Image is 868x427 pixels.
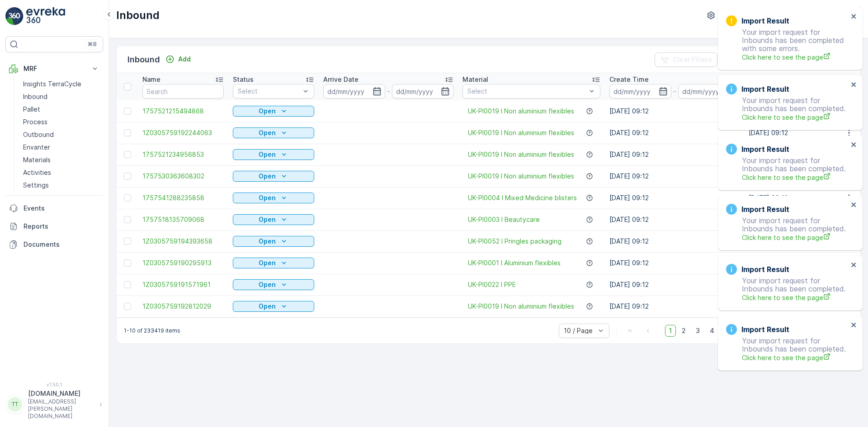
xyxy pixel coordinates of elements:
[19,116,103,128] a: Process
[124,173,131,180] div: Toggle Row Selected
[609,75,649,84] p: Create Time
[23,117,47,127] p: Process
[8,397,22,412] div: TT
[726,277,848,302] p: Your import request for Inbounds has been completed.
[142,215,224,224] span: 1757518135709068
[124,327,180,334] p: 1-10 of 233419 items
[233,279,314,290] button: Open
[323,84,385,99] input: dd/mm/yyyy
[142,84,224,99] input: Search
[851,261,857,270] button: close
[124,151,131,158] div: Toggle Row Selected
[259,215,276,224] p: Open
[24,240,99,249] p: Documents
[142,172,224,181] span: 1757530363608302
[233,236,314,247] button: Open
[726,216,848,242] p: Your import request for Inbounds has been completed.
[605,187,744,209] td: [DATE] 09:12
[233,258,314,268] button: Open
[706,325,718,337] span: 4
[23,143,50,152] p: Envanter
[678,84,740,99] input: dd/mm/yyyy
[468,193,577,202] span: UK-PI0004 I Mixed Medicine blisters
[24,222,99,231] p: Reports
[142,150,224,159] a: 1757521234956853
[142,237,224,246] span: 1Z0305759194393658
[851,201,857,210] button: close
[605,230,744,252] td: [DATE] 09:12
[142,302,224,311] a: 1Z0305759192812029
[741,264,789,275] h3: Import Result
[19,141,103,154] a: Envanter
[605,296,744,317] td: [DATE] 09:12
[468,237,561,246] span: UK-PI0052 I Pringles packaging
[24,204,99,213] p: Events
[742,353,848,362] a: Click here to see the page
[741,15,789,26] h3: Import Result
[678,325,690,337] span: 2
[233,214,314,225] button: Open
[605,274,744,296] td: [DATE] 09:12
[116,8,160,23] p: Inbound
[468,302,574,311] a: UK-PI0019 I Non aluminium flexibles
[468,107,574,116] a: UK-PI0019 I Non aluminium flexibles
[605,122,744,144] td: [DATE] 09:12
[238,87,300,96] p: Select
[23,181,49,190] p: Settings
[5,60,103,78] button: MRF
[468,215,540,224] a: UK-PI0003 I Beautycare
[741,84,789,94] h3: Import Result
[259,150,276,159] p: Open
[124,238,131,245] div: Toggle Row Selected
[178,55,191,64] p: Add
[742,52,848,62] a: Click here to see the page
[5,199,103,217] a: Events
[142,128,224,137] a: 1Z0305759192244063
[259,172,276,181] p: Open
[124,303,131,310] div: Toggle Row Selected
[23,80,81,89] p: Insights TerraCycle
[142,107,224,116] span: 1757521215494868
[259,258,276,267] p: Open
[259,302,276,311] p: Open
[5,235,103,253] a: Documents
[468,280,516,289] a: UK-PI0022 I PPE
[726,156,848,182] p: Your import request for Inbounds has been completed.
[26,7,65,25] img: logo_light-DOdMpM7g.png
[259,280,276,289] p: Open
[655,52,717,67] button: Clear Filters
[124,194,131,202] div: Toggle Row Selected
[23,168,51,177] p: Activities
[142,258,224,267] a: 1Z0305759190295913
[387,86,390,97] p: -
[742,233,848,242] a: Click here to see the page
[673,55,712,64] p: Clear Filters
[673,86,676,97] p: -
[28,389,95,398] p: [DOMAIN_NAME]
[605,165,744,187] td: [DATE] 09:12
[392,84,454,99] input: dd/mm/yyyy
[124,281,131,288] div: Toggle Row Selected
[142,280,224,289] span: 1Z0305759191571961
[605,100,744,122] td: [DATE] 09:12
[468,258,561,267] a: UK-PI0001 I Aluminium flexibles
[692,325,704,337] span: 3
[233,149,314,160] button: Open
[742,293,848,302] a: Click here to see the page
[19,128,103,141] a: Outbound
[742,173,848,182] a: Click here to see the page
[5,389,103,420] button: TT[DOMAIN_NAME][EMAIL_ADDRESS][PERSON_NAME][DOMAIN_NAME]
[665,325,676,337] span: 1
[19,103,103,116] a: Pallet
[742,113,848,122] span: Click here to see the page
